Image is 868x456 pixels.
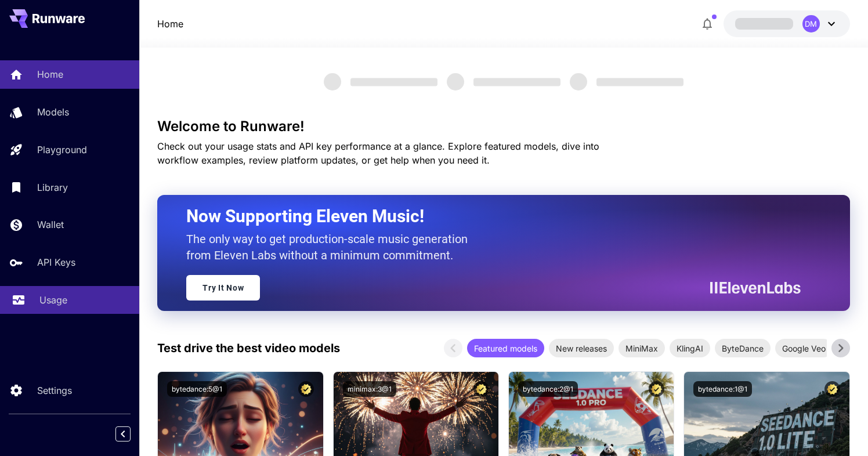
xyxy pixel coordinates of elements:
p: Library [37,180,68,194]
div: Collapse sidebar [124,424,139,444]
a: Try It Now [186,275,260,301]
span: Google Veo [775,342,833,354]
div: MiniMax [619,339,665,357]
button: bytedance:2@1 [518,381,578,397]
span: KlingAI [670,342,710,354]
p: The only way to get production-scale music generation from Eleven Labs without a minimum commitment. [186,231,476,263]
div: DM [802,15,820,32]
span: Featured models [467,342,544,354]
p: Playground [37,143,87,157]
nav: breadcrumb [157,17,183,31]
span: Check out your usage stats and API key performance at a glance. Explore featured models, dive int... [157,140,599,166]
div: Featured models [467,339,544,357]
span: ByteDance [715,342,771,354]
p: Wallet [37,218,64,231]
div: ByteDance [715,339,771,357]
h3: Welcome to Runware! [157,118,849,135]
span: MiniMax [619,342,665,354]
button: Certified Model – Vetted for best performance and includes a commercial license. [824,381,840,397]
span: New releases [549,342,614,354]
h2: Now Supporting Eleven Music! [186,205,791,227]
p: Models [37,105,69,119]
p: Settings [37,383,72,397]
button: Certified Model – Vetted for best performance and includes a commercial license. [473,381,489,397]
div: New releases [549,339,614,357]
p: Usage [39,293,67,307]
div: KlingAI [670,339,710,357]
button: DM [724,10,850,37]
button: minimax:3@1 [343,381,396,397]
button: Collapse sidebar [115,426,131,441]
button: bytedance:1@1 [693,381,752,397]
button: Certified Model – Vetted for best performance and includes a commercial license. [298,381,314,397]
button: Certified Model – Vetted for best performance and includes a commercial license. [649,381,664,397]
div: Google Veo [775,339,833,357]
p: Home [37,67,63,81]
button: bytedance:5@1 [167,381,227,397]
p: API Keys [37,255,75,269]
p: Test drive the best video models [157,339,340,357]
a: Home [157,17,183,31]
